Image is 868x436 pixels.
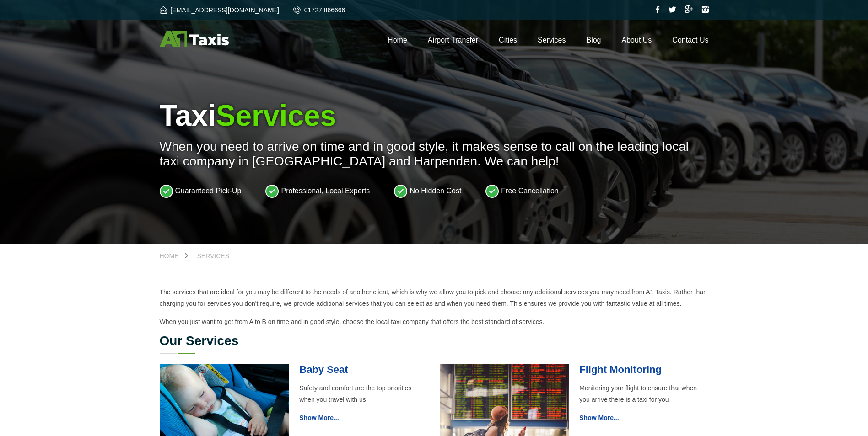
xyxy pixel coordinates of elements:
a: Flight Monitoring [579,364,662,375]
a: Home [160,253,188,259]
a: Cities [499,36,517,44]
p: Monitoring your flight to ensure that when you arrive there is a taxi for you [579,383,708,405]
img: Instagram [701,6,709,13]
p: The services that are ideal for you may be different to the needs of another client, which is why... [160,287,709,309]
li: No Hidden Cost [394,184,461,198]
span: Services [216,99,336,132]
a: 01727 866666 [293,6,345,14]
p: When you just want to get from A to B on time and in good style, choose the local taxi company th... [160,316,709,328]
img: Facebook [656,6,660,13]
a: Baby Seat [299,364,348,375]
p: When you need to arrive on time and in good style, it makes sense to call on the leading local ta... [160,139,709,169]
a: Services [188,253,239,259]
li: Professional, Local Experts [265,184,370,198]
p: Safety and comfort are the top priorities when you travel with us [299,383,428,405]
a: Home [388,36,407,44]
a: Services [538,36,566,44]
a: Show More... [579,414,619,421]
h2: Our Services [160,335,709,347]
a: [EMAIL_ADDRESS][DOMAIN_NAME] [160,6,279,14]
span: Home [160,252,179,260]
a: About Us [622,36,652,44]
a: Contact Us [672,36,708,44]
img: Twitter [668,6,676,13]
a: Blog [586,36,601,44]
li: Guaranteed Pick-Up [160,184,242,198]
h1: Taxi [160,99,709,133]
span: Services [197,252,230,260]
img: A1 Taxis St Albans LTD [160,31,229,47]
li: Free Cancellation [485,184,558,198]
a: Show More... [299,414,339,421]
a: Airport Transfer [428,36,478,44]
img: Google Plus [685,5,693,13]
